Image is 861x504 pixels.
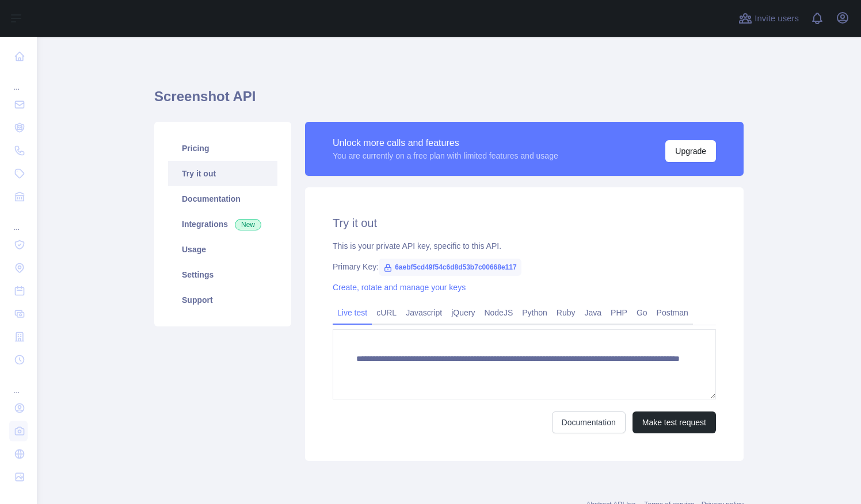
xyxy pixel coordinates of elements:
[580,303,607,322] a: Java
[479,303,517,322] a: NodeJS
[333,283,466,292] a: Create, rotate and manage your keys
[168,262,277,287] a: Settings
[154,87,744,115] h1: Screenshot API
[333,215,716,231] h2: Try it out
[552,411,626,433] a: Documentation
[168,136,277,161] a: Pricing
[333,136,558,150] div: Unlock more calls and features
[633,411,716,433] button: Make test request
[235,219,261,230] span: New
[401,303,447,322] a: Javascript
[9,209,28,232] div: ...
[9,372,28,395] div: ...
[665,140,716,162] button: Upgrade
[606,303,632,322] a: PHP
[168,186,277,211] a: Documentation
[755,12,799,25] span: Invite users
[168,287,277,313] a: Support
[372,303,401,322] a: cURL
[333,261,716,272] div: Primary Key:
[552,303,580,322] a: Ruby
[9,69,28,92] div: ...
[517,303,552,322] a: Python
[447,303,479,322] a: jQuery
[652,303,693,322] a: Postman
[168,237,277,262] a: Usage
[632,303,652,322] a: Go
[333,150,558,161] div: You are currently on a free plan with limited features and usage
[736,9,801,28] button: Invite users
[379,259,521,276] span: 6aebf5cd49f54c6d8d53b7c00668e117
[168,211,277,237] a: Integrations New
[333,303,372,322] a: Live test
[168,161,277,186] a: Try it out
[333,240,716,252] div: This is your private API key, specific to this API.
